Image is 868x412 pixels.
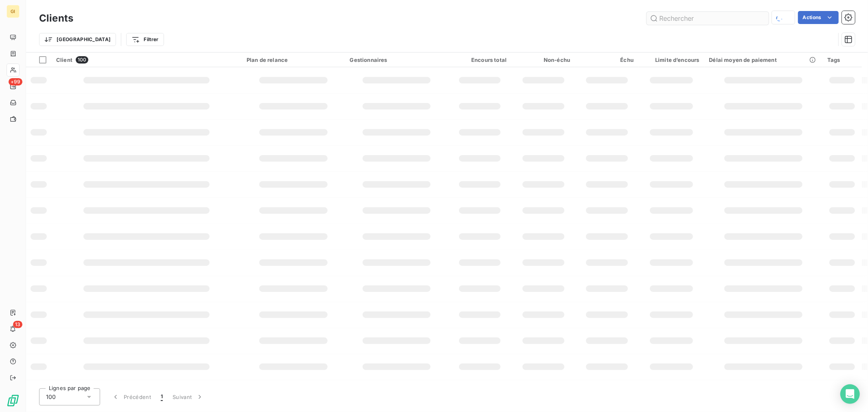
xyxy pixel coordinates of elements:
span: 100 [46,393,56,401]
button: Filtrer [126,33,164,46]
input: Rechercher [647,12,769,25]
div: Non-échu [516,57,570,63]
button: 1 [156,388,168,405]
button: Actions [798,11,839,24]
span: 1 [161,393,163,401]
div: Encours total [453,57,507,63]
button: Suivant [168,388,209,405]
span: 100 [76,56,88,64]
span: +99 [9,78,22,85]
div: Open Intercom Messenger [840,384,860,404]
div: Plan de relance [247,57,340,63]
div: Délai moyen de paiement [709,57,818,63]
img: Logo LeanPay [7,394,20,407]
span: 13 [13,321,22,328]
h3: Clients [39,11,73,26]
div: Limite d’encours [643,57,699,63]
button: Précédent [107,388,156,405]
div: Tags [827,57,857,63]
div: GI [7,5,20,18]
div: Échu [580,57,634,63]
div: Gestionnaires [350,57,444,63]
button: [GEOGRAPHIC_DATA] [39,33,116,46]
span: Client [56,57,72,63]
